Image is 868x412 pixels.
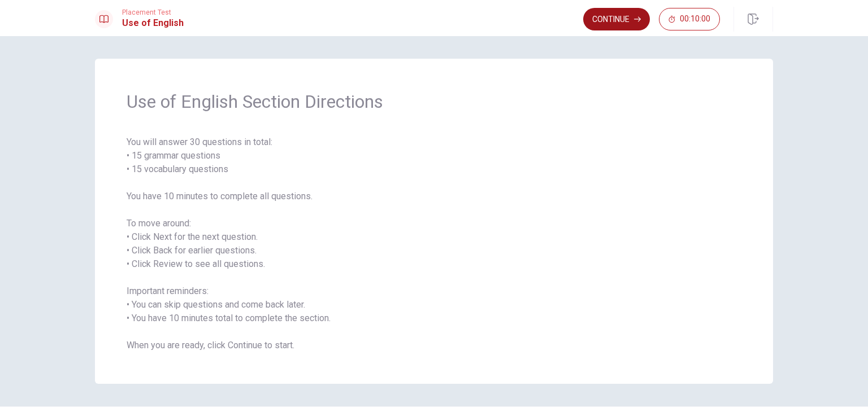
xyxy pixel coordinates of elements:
[680,15,710,24] span: 00:10:00
[127,135,741,352] span: You will answer 30 questions in total: • 15 grammar questions • 15 vocabulary questions You have ...
[122,8,184,16] span: Placement Test
[583,8,650,30] button: Continue
[127,90,741,113] span: Use of English Section Directions
[659,8,720,30] button: 00:10:00
[122,16,184,30] h1: Use of English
